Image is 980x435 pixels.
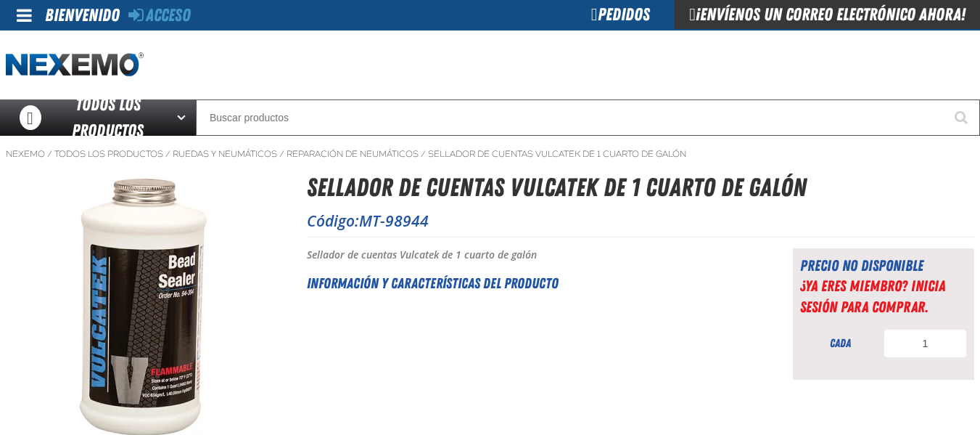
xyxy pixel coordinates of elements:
[196,99,980,136] input: Buscar
[72,94,144,141] font: Todos los productos
[421,148,426,160] font: /
[45,5,120,25] font: Bienvenido
[47,148,52,160] font: /
[6,52,144,78] img: Logotipo de Nexemo
[944,99,980,136] button: Empezar a buscar
[173,148,277,160] a: Ruedas y neumáticos
[696,4,965,25] font: ¡Envíenos un correo electrónico ahora!
[598,4,650,25] font: Pedidos
[830,336,851,350] font: cada
[307,172,807,203] font: Sellador de cuentas Vulcatek de 1 cuarto de galón
[172,99,196,136] button: Abrir todas las páginas de productos
[884,329,967,358] input: Cantidad de producto
[54,148,163,160] a: Todos los productos
[128,5,191,25] a: Acceso
[279,148,284,160] font: /
[6,52,144,78] a: Hogar
[428,148,686,160] a: Sellador de cuentas Vulcatek de 1 cuarto de galón
[6,148,45,160] a: Nexemo
[800,256,923,275] font: Precio no disponible
[165,148,170,160] font: /
[287,148,419,160] a: Reparación de neumáticos
[359,211,429,231] font: MT-98944
[307,275,559,292] font: Información y características del producto
[307,248,537,261] font: Sellador de cuentas Vulcatek de 1 cuarto de galón
[307,211,359,231] font: Código:
[800,277,945,315] a: ¿Ya eres miembro? Inicia sesión para comprar.
[146,5,191,25] font: Acceso
[6,148,974,160] nav: Pan rallado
